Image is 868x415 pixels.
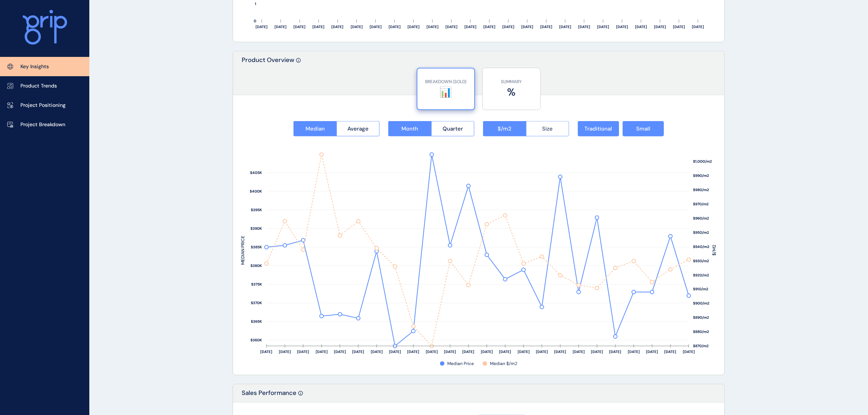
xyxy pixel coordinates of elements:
p: Key Insights [20,63,49,70]
p: BREAKDOWN (SOLD) [421,79,471,85]
text: $940/m2 [693,245,710,249]
text: [DATE] [673,24,685,29]
text: [DATE] [578,24,590,29]
text: $1,000/m2 [693,159,712,164]
text: $880/m2 [693,330,709,334]
text: [DATE] [332,24,344,29]
text: [DATE] [464,24,476,29]
text: [DATE] [692,24,704,29]
text: [DATE] [294,24,306,29]
text: $870/m2 [693,344,709,349]
text: $980/m2 [693,188,709,193]
text: $910/m2 [693,287,709,292]
label: 📊 [421,85,471,99]
text: 0 [254,19,256,24]
text: [DATE] [275,24,287,29]
text: [DATE] [313,24,325,29]
p: Product Trends [20,82,57,90]
text: [DATE] [654,24,666,29]
text: [DATE] [521,24,533,29]
text: [DATE] [445,24,458,29]
text: [DATE] [427,24,439,29]
text: [DATE] [540,24,552,29]
button: Month [388,121,431,136]
span: Median $/m2 [490,361,517,367]
span: Traditional [585,125,612,132]
span: Quarter [443,125,463,132]
text: $960/m2 [693,216,709,221]
text: $930/m2 [693,259,709,264]
text: $900/m2 [693,301,710,306]
text: [DATE] [483,24,495,29]
text: [DATE] [389,24,401,29]
text: $/M2 [712,245,717,256]
span: Size [542,125,553,132]
text: 1 [255,2,256,7]
button: Median [293,121,336,136]
text: [DATE] [256,24,268,29]
text: [DATE] [408,24,420,29]
text: [DATE] [370,24,382,29]
button: Average [336,121,380,136]
text: $950/m2 [693,230,709,235]
text: [DATE] [502,24,514,29]
text: $970/m2 [693,202,709,207]
text: [DATE] [635,24,647,29]
text: [DATE] [559,24,571,29]
span: Median [305,125,325,132]
p: Project Positioning [20,102,66,109]
button: Traditional [578,121,619,136]
span: Average [347,125,369,132]
p: Product Overview [242,56,294,95]
span: Median Price [447,361,474,367]
span: Small [636,125,650,132]
span: Month [401,125,418,132]
label: % [486,85,537,99]
button: Size [526,121,569,136]
text: [DATE] [616,24,628,29]
text: $890/m2 [693,315,709,320]
p: Project Breakdown [20,121,65,128]
text: $990/m2 [693,174,709,178]
button: Small [623,121,664,136]
span: $/m2 [498,125,511,132]
text: $920/m2 [693,273,709,278]
text: [DATE] [351,24,363,29]
button: $/m2 [483,121,526,136]
text: [DATE] [597,24,609,29]
button: Quarter [431,121,475,136]
p: Sales Performance [242,389,296,402]
p: SUMMARY [486,79,537,85]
